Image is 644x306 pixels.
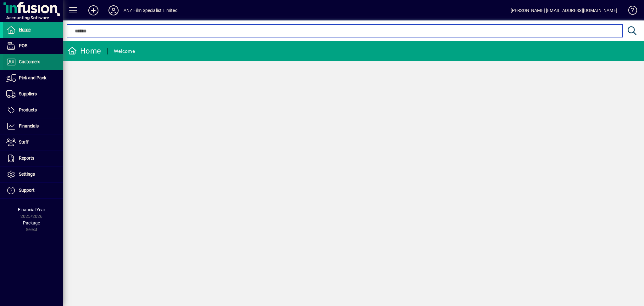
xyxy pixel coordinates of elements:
span: Customers [19,59,40,64]
a: POS [3,38,63,54]
a: Staff [3,134,63,150]
span: Support [19,188,35,193]
div: ANZ Film Specialist Limited [124,5,178,15]
a: Financials [3,118,63,134]
a: Knowledge Base [624,1,636,22]
div: Home [68,46,101,56]
span: Pick and Pack [19,75,46,80]
div: [PERSON_NAME] [EMAIL_ADDRESS][DOMAIN_NAME] [511,5,617,15]
a: Pick and Pack [3,70,63,86]
a: Reports [3,150,63,166]
span: Suppliers [19,91,37,96]
a: Customers [3,54,63,70]
span: Home [19,27,31,32]
span: Settings [19,172,35,177]
span: Financial Year [18,207,45,212]
div: Welcome [114,46,135,56]
a: Suppliers [3,86,63,102]
span: Package [23,220,40,225]
button: Add [83,5,103,16]
a: Settings [3,167,63,182]
span: Financials [19,123,39,128]
span: Reports [19,156,34,161]
span: Products [19,107,37,112]
span: POS [19,43,27,48]
a: Products [3,102,63,118]
span: Staff [19,139,29,144]
button: Profile [103,5,124,16]
a: Support [3,183,63,198]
